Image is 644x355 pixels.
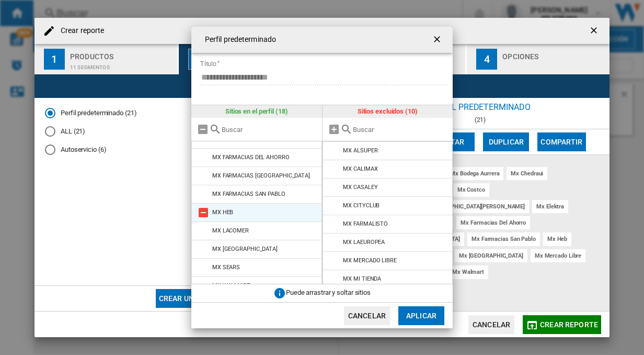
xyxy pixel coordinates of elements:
[398,306,444,325] button: Aplicar
[212,154,290,161] div: MX FARMACIAS DEL AHORRO
[200,35,276,45] h4: Perfil predeterminado
[212,209,233,216] div: MX HEB
[343,220,388,227] div: MX FARMALISTO
[197,123,209,136] md-icon: Quitar todo
[353,126,448,134] input: Buscar
[212,282,250,289] div: MX WALMART
[344,306,390,325] button: Cancelar
[212,246,278,252] div: MX [GEOGRAPHIC_DATA]
[191,105,322,118] div: Sitios en el perfil (18)
[212,227,249,234] div: MX LACOMER
[286,289,371,297] span: Puede arrastrar y soltar sitios
[432,34,444,47] ng-md-icon: getI18NText('BUTTONS.CLOSE_DIALOG')
[328,123,340,136] md-icon: Añadir todos
[343,202,379,209] div: MX CITYCLUB
[323,105,453,118] div: Sitios excluidos (10)
[343,239,385,246] div: MX LAEUROPEA
[212,264,240,271] div: MX SEARS
[343,257,396,264] div: MX MERCADO LIBRE
[343,147,377,154] div: MX ALSUPER
[212,136,285,142] div: MX FARMACIAS BENAVIDES
[222,126,317,134] input: Buscar
[343,275,381,282] div: MX MI TIENDA
[343,184,377,191] div: MX CASALEY
[212,191,285,197] div: MX FARMACIAS SAN PABLO
[428,29,448,50] button: getI18NText('BUTTONS.CLOSE_DIALOG')
[212,172,310,179] div: MX FARMACIAS [GEOGRAPHIC_DATA]
[343,165,377,172] div: MX CALIMAX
